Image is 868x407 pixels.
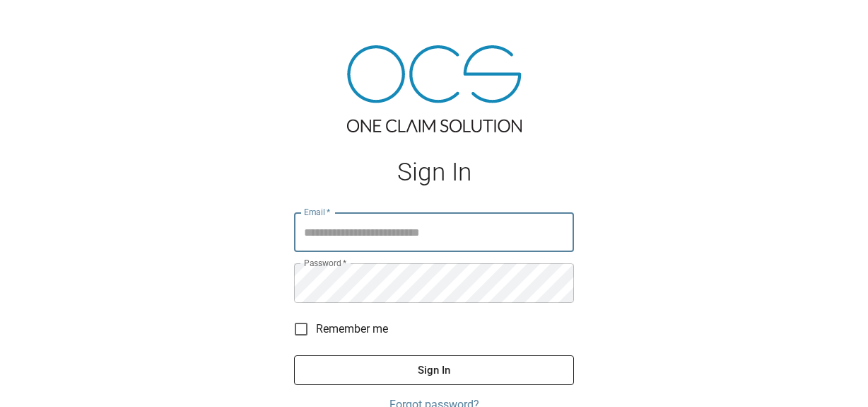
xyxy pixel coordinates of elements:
[347,45,522,132] img: ocs-logo-tra.png
[304,206,331,218] label: Email
[304,257,346,269] label: Password
[294,158,574,187] h1: Sign In
[17,8,74,37] img: ocs-logo-white-transparent.png
[294,355,574,385] button: Sign In
[316,321,388,338] span: Remember me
